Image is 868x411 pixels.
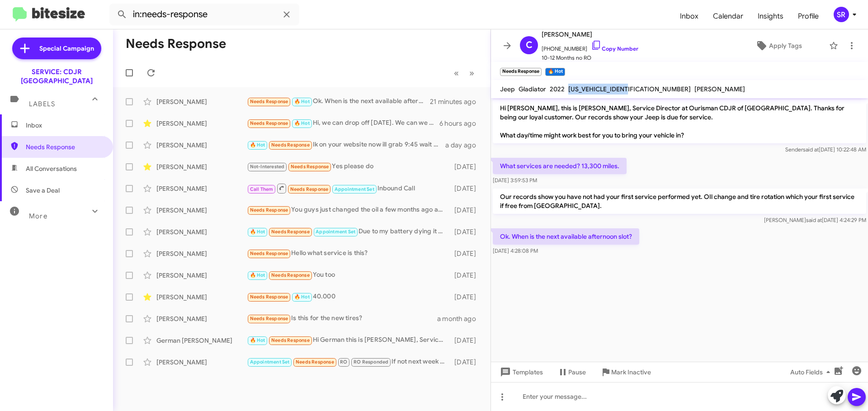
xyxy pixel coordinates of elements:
h1: Needs Response [126,37,226,51]
div: a day ago [445,141,483,150]
div: 40.000 [247,292,450,302]
div: [DATE] [450,249,483,258]
div: 21 minutes ago [430,97,483,106]
div: [DATE] [450,358,483,367]
nav: Page navigation example [449,64,480,82]
div: Hello what service is this? [247,248,450,259]
div: [DATE] [450,184,483,193]
span: 🔥 Hot [294,99,310,104]
span: Jeep [500,85,515,93]
span: Needs Response [271,337,310,343]
a: Inbox [673,3,706,29]
span: [PHONE_NUMBER] [542,40,638,53]
span: [DATE] 4:28:08 PM [493,247,538,254]
div: [DATE] [450,336,483,345]
p: Ok. When is the next available afternoon slot? [493,228,639,245]
div: [PERSON_NAME] [156,97,247,106]
div: [PERSON_NAME] [156,162,247,171]
span: Needs Response [271,142,310,148]
button: SR [826,7,858,22]
span: Save a Deal [26,186,60,195]
a: Special Campaign [12,38,101,59]
span: Needs Response [250,316,288,321]
button: Pause [550,364,593,380]
button: Auto Fields [783,364,841,380]
span: 🔥 Hot [250,337,265,343]
div: German [PERSON_NAME] [156,336,247,345]
div: [PERSON_NAME] [156,271,247,280]
span: Labels [29,100,55,108]
small: 🔥 Hot [545,68,565,76]
span: Inbox [26,121,103,130]
span: Needs Response [271,272,310,278]
span: 2022 [550,85,565,93]
div: [DATE] [450,293,483,302]
span: Mark Inactive [611,364,651,380]
span: Call Them [250,186,274,192]
span: Needs Response [250,120,288,126]
span: Needs Response [290,186,329,192]
div: SR [834,7,849,22]
div: [PERSON_NAME] [156,293,247,302]
div: [PERSON_NAME] [156,119,247,128]
a: Calendar [706,3,750,29]
span: [PERSON_NAME] [694,85,745,93]
div: [PERSON_NAME] [156,184,247,193]
span: « [454,67,459,79]
span: [US_VEHICLE_IDENTIFICATION_NUMBER] [568,85,691,93]
span: Needs Response [250,294,288,300]
span: said at [803,146,819,153]
span: Needs Response [296,359,334,365]
span: Pause [568,364,586,380]
p: Our records show you have not had your first service performed yet. OIl change and tire rotation ... [493,189,866,214]
span: 🔥 Hot [250,142,265,148]
span: Needs Response [250,99,288,104]
span: Sender [DATE] 10:22:48 AM [785,146,866,153]
span: Auto Fields [790,364,834,380]
span: Needs Response [250,207,288,213]
div: [DATE] [450,271,483,280]
span: Appointment Set [250,359,290,365]
span: Appointment Set [335,186,374,192]
div: [DATE] [450,206,483,215]
span: Appointment Set [316,229,355,235]
div: Yes please do [247,161,450,172]
span: Needs Response [291,164,329,170]
div: [DATE] [450,227,483,236]
span: 🔥 Hot [250,272,265,278]
div: a month ago [437,314,483,323]
button: Templates [491,364,550,380]
button: Apply Tags [732,38,825,54]
span: Needs Response [250,250,288,256]
div: 6 hours ago [439,119,483,128]
div: You guys just changed the oil a few months ago and did all the things you are now recommending [247,205,450,215]
div: [PERSON_NAME] [156,249,247,258]
span: Needs Response [26,142,103,151]
span: [PERSON_NAME] [DATE] 4:24:29 PM [764,217,866,223]
div: Is this for the new tires? [247,313,437,324]
a: Insights [750,3,791,29]
span: RO Responded [354,359,388,365]
span: Not-Interested [250,164,285,170]
span: All Conversations [26,164,77,173]
p: What services are needed? 13,300 miles. [493,158,627,174]
span: said at [806,217,822,223]
p: Hi [PERSON_NAME], this is [PERSON_NAME], Service Director at Ourisman CDJR of [GEOGRAPHIC_DATA]. ... [493,100,866,143]
small: Needs Response [500,68,542,76]
div: Inbound Call [247,183,450,194]
span: 🔥 Hot [294,120,310,126]
span: [DATE] 3:59:53 PM [493,177,537,184]
span: RO [340,359,347,365]
input: Search [109,4,299,25]
span: Templates [498,364,543,380]
span: Apply Tags [769,38,802,54]
div: If not next week when do you have availability? You had reached out to me to coordinate [247,357,450,367]
button: Next [464,64,480,82]
div: Ik on your website now ill grab 9:45 wait at dealership if that works for u [247,140,445,150]
div: Hi, we can drop off [DATE]. We can we pick up [DATE] or we can drop off 24th and pick up [DATE] o... [247,118,439,128]
span: Needs Response [271,229,310,235]
div: Hi German this is [PERSON_NAME], Service Director at Ourisman CDJR of [GEOGRAPHIC_DATA]. Just wan... [247,335,450,345]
